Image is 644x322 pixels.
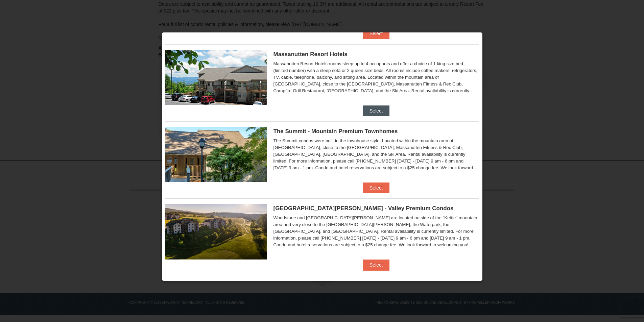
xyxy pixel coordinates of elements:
button: Select [363,182,389,193]
span: The Summit - Mountain Premium Townhomes [273,128,398,134]
button: Select [363,105,389,116]
span: Massanutten Resort Hotels [273,51,348,57]
span: [GEOGRAPHIC_DATA][PERSON_NAME] - Valley Premium Condos [273,205,454,212]
img: 19219026-1-e3b4ac8e.jpg [165,50,267,105]
button: Select [363,28,389,39]
div: The Summit condos were built in the townhouse style. Located within the mountain area of [GEOGRAP... [273,138,479,171]
img: 19219041-4-ec11c166.jpg [165,204,267,259]
div: Woodstone and [GEOGRAPHIC_DATA][PERSON_NAME] are located outside of the "Kettle" mountain area an... [273,215,479,248]
button: Select [363,259,389,270]
img: 19219034-1-0eee7e00.jpg [165,127,267,182]
div: Massanutten Resort Hotels rooms sleep up to 4 occupants and offer a choice of 1 king size bed (li... [273,60,479,94]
